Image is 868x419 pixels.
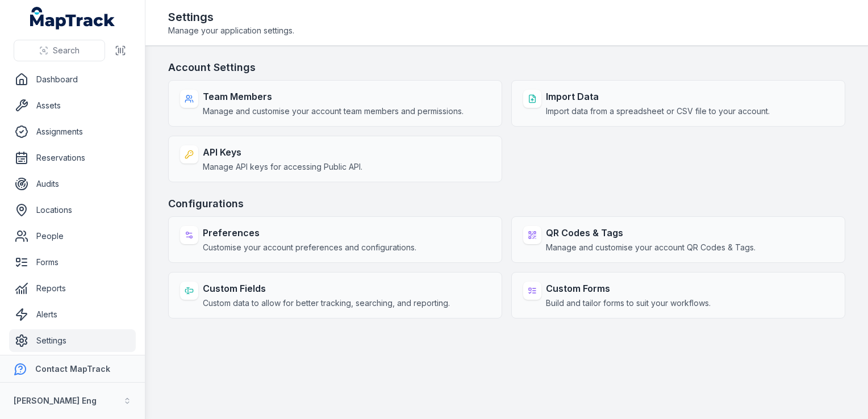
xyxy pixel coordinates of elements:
span: Search [53,45,80,56]
h3: Account Settings [168,60,845,76]
strong: Contact MapTrack [35,364,110,374]
a: Import DataImport data from a spreadsheet or CSV file to your account. [511,80,845,127]
h3: Configurations [168,196,845,212]
h2: Settings [168,9,294,25]
span: Customise your account preferences and configurations. [203,242,416,253]
a: Forms [9,251,136,274]
strong: Preferences [203,226,416,240]
strong: QR Codes & Tags [546,226,756,240]
a: Reports [9,277,136,300]
a: Custom FormsBuild and tailor forms to suit your workflows. [511,272,845,319]
strong: [PERSON_NAME] Eng [14,396,97,405]
a: Assets [9,94,136,117]
strong: Import Data [546,90,770,103]
span: Import data from a spreadsheet or CSV file to your account. [546,106,770,117]
span: Build and tailor forms to suit your workflows. [546,298,711,309]
strong: Custom Forms [546,282,711,295]
a: Reservations [9,146,136,169]
span: Manage and customise your account team members and permissions. [203,106,464,117]
span: Manage and customise your account QR Codes & Tags. [546,242,756,253]
span: Manage API keys for accessing Public API. [203,161,362,173]
span: Custom data to allow for better tracking, searching, and reporting. [203,298,450,309]
strong: Custom Fields [203,282,450,295]
a: PreferencesCustomise your account preferences and configurations. [168,216,502,263]
button: Search [14,40,105,61]
a: People [9,225,136,248]
strong: API Keys [203,145,362,159]
a: Team MembersManage and customise your account team members and permissions. [168,80,502,127]
a: MapTrack [30,7,115,30]
a: API KeysManage API keys for accessing Public API. [168,136,502,182]
a: Settings [9,329,136,352]
a: Locations [9,199,136,221]
a: Audits [9,173,136,195]
a: QR Codes & TagsManage and customise your account QR Codes & Tags. [511,216,845,263]
strong: Team Members [203,90,464,103]
a: Custom FieldsCustom data to allow for better tracking, searching, and reporting. [168,272,502,319]
a: Assignments [9,120,136,143]
span: Manage your application settings. [168,25,294,36]
a: Dashboard [9,68,136,91]
a: Alerts [9,303,136,326]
